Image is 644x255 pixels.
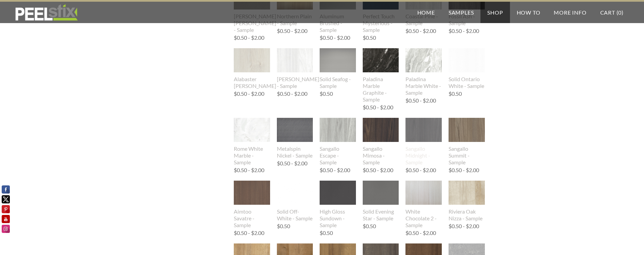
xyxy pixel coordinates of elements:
[405,169,442,216] img: s832171791223022656_p796_i1_w640.jpeg
[277,223,290,229] div: $0.50
[363,223,376,229] div: $0.50
[277,118,313,142] img: s832171791223022656_p813_i1_w640.jpeg
[405,118,442,165] a: Sangallo Midnight - Sample
[234,35,264,40] div: $0.50 - $2.00
[363,118,399,165] a: Sangallo Mimosa - Sample
[234,230,264,236] div: $0.50 - $2.00
[277,169,313,217] img: s832171791223022656_p805_i1_w640.jpeg
[449,223,479,229] div: $0.50 - $2.00
[363,35,376,40] div: $0.50
[449,208,485,222] div: Riviera Oak Nizza - Sample
[449,91,462,96] div: $0.50
[234,118,270,165] a: Rome White Marble - Sample
[320,107,356,153] img: s832171791223022656_p810_i1_w640.jpeg
[277,208,313,222] div: Solid Off-White - Sample
[405,76,442,96] div: Paladina Marble White - Sample
[320,48,356,89] a: Solid Seafog - Sample
[405,208,442,229] div: White Chocolate 2 - Sample
[405,48,442,96] a: Paladina Marble White - Sample
[405,98,436,103] div: $0.50 - $2.00
[320,145,356,166] div: Sangallo Escape - Sample
[320,118,356,165] a: Sangallo Escape - Sample
[277,118,313,159] a: Metalspin Nickel - Sample
[277,76,313,89] div: [PERSON_NAME] - Sample
[449,28,479,34] div: $0.50 - $2.00
[320,169,356,216] img: s832171791223022656_p801_i1_w640.jpeg
[618,9,622,16] span: 0
[449,48,485,89] a: Solid Ontario White - Sample
[320,167,350,173] div: $0.50 - $2.00
[405,28,436,34] div: $0.50 - $2.00
[234,76,270,89] div: Alabaster [PERSON_NAME]
[363,107,399,154] img: s832171791223022656_p809_i1_w640.jpeg
[411,2,442,23] a: Home
[234,169,270,216] img: s832171791223022656_p806_i1_w640.jpeg
[405,36,442,85] img: s832171791223022656_p821_i1_w640.jpeg
[363,37,399,84] img: s832171791223022656_p823_i1_w640.jpeg
[363,145,399,166] div: Sangallo Mimosa - Sample
[234,38,270,83] img: s832171791223022656_p843_i1_w738.png
[277,145,313,159] div: Metalspin Nickel - Sample
[320,48,356,72] img: s832171791223022656_p835_i1_w640.jpeg
[363,170,399,216] img: s832171791223022656_p798_i1_w640.jpeg
[405,181,442,228] a: White Chocolate 2 - Sample
[234,181,270,228] a: Aimtoo Savatre - Sample
[277,28,307,34] div: $0.50 - $2.00
[234,107,270,152] img: s832171791223022656_p814_i2_w742.png
[363,181,399,221] a: Solid Evening Star - Sample
[449,181,485,205] img: s832171791223022656_p703_i8_w640.jpeg
[363,105,393,110] div: $0.50 - $2.00
[234,167,264,173] div: $0.50 - $2.00
[405,106,442,154] img: s832171791223022656_p808_i1_w640.jpeg
[234,208,270,229] div: Aimtoo Savatre - Sample
[449,181,485,221] a: Riviera Oak Nizza - Sample
[449,48,485,72] img: s832171791223022656_p820_i2_w2048.jpeg
[405,230,436,236] div: $0.50 - $2.00
[480,2,510,23] a: Shop
[320,230,333,236] div: $0.50
[449,145,485,166] div: Sangallo Summit - Sample
[320,181,356,228] a: High Gloss Sundown - Sample
[277,91,307,96] div: $0.50 - $2.00
[449,76,485,89] div: Solid Ontario White - Sample
[363,76,399,103] div: Paladina Marble Graphite - Sample
[277,36,313,85] img: s832171791223022656_p840_i1_w690.png
[14,4,79,21] img: REFACE SUPPLIES
[277,181,313,221] a: Solid Off-White - Sample
[363,208,399,222] div: Solid Evening Star - Sample
[510,2,547,23] a: How To
[363,167,393,173] div: $0.50 - $2.00
[277,161,307,166] div: $0.50 - $2.00
[449,107,485,153] img: s832171791223022656_p807_i1_w640.jpeg
[405,145,442,166] div: Sangallo Midnight - Sample
[320,208,356,229] div: High Gloss Sundown - Sample
[593,2,630,23] a: Cart (0)
[277,48,313,89] a: [PERSON_NAME] - Sample
[320,91,333,96] div: $0.50
[405,167,436,173] div: $0.50 - $2.00
[320,76,356,89] div: Solid Seafog - Sample
[234,145,270,166] div: Rome White Marble - Sample
[320,35,350,40] div: $0.50 - $2.00
[234,91,264,96] div: $0.50 - $2.00
[547,2,593,23] a: More Info
[442,2,481,23] a: Samples
[363,48,399,103] a: Paladina Marble Graphite - Sample
[234,48,270,89] a: Alabaster [PERSON_NAME]
[449,118,485,165] a: Sangallo Summit - Sample
[449,167,479,173] div: $0.50 - $2.00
